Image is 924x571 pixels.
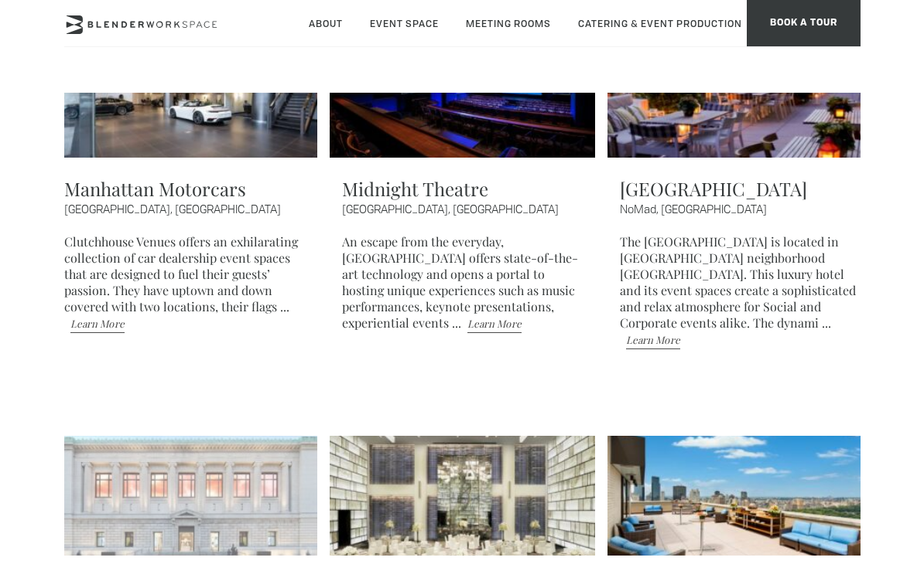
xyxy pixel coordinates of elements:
[64,202,305,217] span: [GEOGRAPHIC_DATA], [GEOGRAPHIC_DATA]
[342,202,583,217] span: [GEOGRAPHIC_DATA], [GEOGRAPHIC_DATA]
[626,331,680,349] a: Learn More
[620,202,861,217] span: NoMad, [GEOGRAPHIC_DATA]
[620,233,861,349] p: The [GEOGRAPHIC_DATA] is located in [GEOGRAPHIC_DATA] neighborhood [GEOGRAPHIC_DATA]. This luxury...
[342,176,583,218] a: Midnight Theatre[GEOGRAPHIC_DATA], [GEOGRAPHIC_DATA]
[467,314,522,333] a: Learn More
[342,233,583,333] p: An escape from the everyday, [GEOGRAPHIC_DATA] offers state-of-the-art technology and opens a por...
[620,176,861,218] a: [GEOGRAPHIC_DATA]NoMad, [GEOGRAPHIC_DATA]
[70,314,125,333] a: Learn More
[64,233,305,333] p: Clutchhouse Venues offers an exhilarating collection of car dealership event spaces that are desi...
[64,176,305,218] a: Manhattan Motorcars[GEOGRAPHIC_DATA], [GEOGRAPHIC_DATA]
